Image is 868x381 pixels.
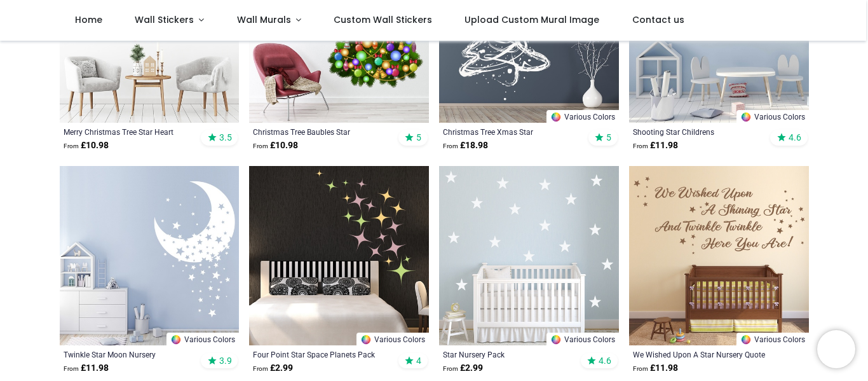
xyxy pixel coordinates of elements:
[249,166,429,346] img: Four Point Star Space Planets Wall Sticker Pack
[633,349,771,359] a: We Wished Upon A Star Nursery Quote
[416,355,421,366] span: 4
[135,13,194,26] span: Wall Stickers
[219,132,232,143] span: 3.5
[253,362,293,375] strong: £ 2.99
[740,334,752,345] img: Color Wheel
[546,110,619,123] a: Various Colors
[633,362,678,375] strong: £ 11.98
[443,349,581,359] a: Star Nursery Pack
[633,139,678,152] strong: £ 11.98
[633,365,648,372] span: From
[253,349,391,359] a: Four Point Star Space Planets Pack
[334,13,432,26] span: Custom Wall Stickers
[356,333,429,345] a: Various Colors
[253,365,268,372] span: From
[64,365,79,372] span: From
[75,13,102,26] span: Home
[599,355,611,366] span: 4.6
[64,127,201,137] a: Merry Christmas Tree Star Heart
[219,355,232,366] span: 3.9
[629,166,809,346] img: We Wished Upon A Star Nursery Quote Wall Sticker
[170,334,182,345] img: Color Wheel
[443,142,458,149] span: From
[789,132,801,143] span: 4.6
[60,166,240,346] img: Twinkle Star Moon Nursery Wall Sticker
[546,333,619,345] a: Various Colors
[443,139,488,152] strong: £ 18.98
[550,334,562,345] img: Color Wheel
[633,127,771,137] a: Shooting Star Childrens
[64,362,109,375] strong: £ 11.98
[740,111,752,123] img: Color Wheel
[64,139,109,152] strong: £ 10.98
[443,365,458,372] span: From
[360,334,372,345] img: Color Wheel
[632,13,684,26] span: Contact us
[443,127,581,137] a: Christmas Tree Xmas Star
[253,139,298,152] strong: £ 10.98
[736,333,809,345] a: Various Colors
[550,111,562,123] img: Color Wheel
[166,333,239,345] a: Various Colors
[64,349,201,359] a: Twinkle Star Moon Nursery
[606,132,611,143] span: 5
[633,142,648,149] span: From
[465,13,599,26] span: Upload Custom Mural Image
[736,110,809,123] a: Various Colors
[439,166,619,346] img: Star Nursery Wall Sticker Pack
[253,142,268,149] span: From
[817,330,855,368] iframe: Brevo live chat
[253,127,391,137] a: Christmas Tree Baubles Star
[64,142,79,149] span: From
[237,13,291,26] span: Wall Murals
[416,132,421,143] span: 5
[443,362,483,375] strong: £ 2.99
